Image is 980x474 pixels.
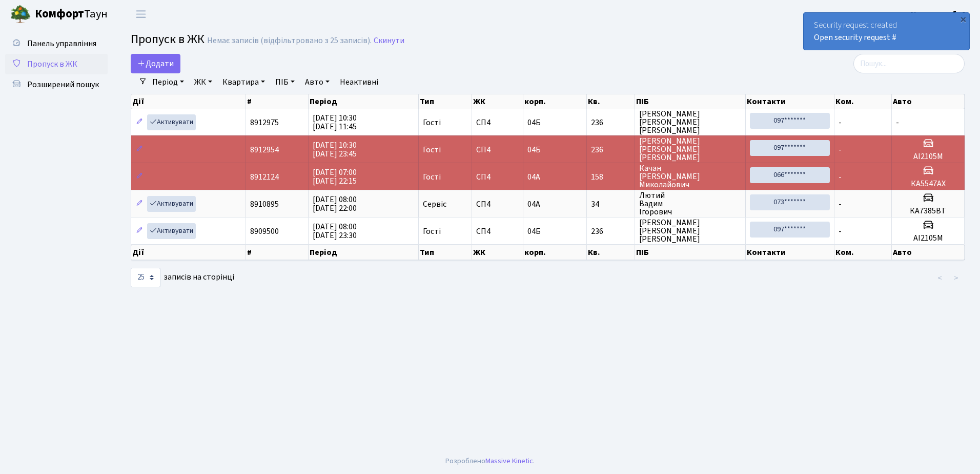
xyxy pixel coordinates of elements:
span: Лютий Вадим Ігорович [639,191,741,216]
th: Період [309,245,418,260]
th: Ком. [834,94,892,109]
th: # [246,245,309,260]
th: Дії [131,245,246,260]
th: # [246,94,309,109]
span: [PERSON_NAME] [PERSON_NAME] [PERSON_NAME] [639,219,741,243]
b: Комфорт [35,6,84,22]
span: - [839,226,842,237]
span: 04А [527,171,540,183]
span: СП4 [476,146,519,154]
h5: КА5547АХ [896,179,960,189]
a: Неактивні [336,73,382,91]
h5: АІ2105М [896,152,960,162]
span: 8912975 [250,117,279,128]
th: Авто [892,94,965,109]
span: Гості [423,118,441,127]
span: Панель управління [27,38,96,49]
a: Open security request # [814,32,896,43]
th: Авто [892,245,965,260]
a: ПІБ [271,73,299,91]
th: ПІБ [635,94,746,109]
a: Панель управління [5,33,108,54]
th: Кв. [587,245,636,260]
span: СП4 [476,173,519,181]
div: Security request created [804,13,969,50]
span: 236 [591,146,631,154]
span: - [839,117,842,128]
th: Дії [131,94,246,109]
span: 236 [591,118,631,127]
a: Massive Kinetic [485,456,533,466]
th: Контакти [746,94,834,109]
a: Активувати [147,196,196,212]
th: корп. [523,245,587,260]
a: Консьєрж б. 4. [911,8,968,21]
span: 04Б [527,117,541,128]
span: 04Б [527,226,541,237]
span: [DATE] 08:00 [DATE] 23:30 [313,221,357,241]
th: ПІБ [635,245,746,260]
a: Активувати [147,223,196,239]
img: logo.png [10,4,31,25]
span: СП4 [476,118,519,127]
th: Період [309,94,418,109]
div: Розроблено . [445,456,535,467]
th: Контакти [746,245,834,260]
a: Квартира [218,73,269,91]
div: Немає записів (відфільтровано з 25 записів). [207,36,372,46]
span: Додати [137,58,174,69]
span: 236 [591,227,631,235]
span: 04Б [527,144,541,155]
span: 34 [591,200,631,208]
span: СП4 [476,227,519,235]
a: Розширений пошук [5,74,108,95]
b: Консьєрж б. 4. [911,9,968,20]
label: записів на сторінці [131,268,234,287]
span: Гості [423,173,441,181]
span: Гості [423,146,441,154]
a: Активувати [147,114,196,130]
span: [DATE] 08:00 [DATE] 22:00 [313,194,357,214]
span: Розширений пошук [27,79,99,90]
span: 8912954 [250,144,279,155]
select: записів на сторінці [131,268,160,287]
a: Період [148,73,188,91]
span: - [839,171,842,183]
span: [DATE] 10:30 [DATE] 23:45 [313,140,357,160]
th: ЖК [472,245,523,260]
span: 158 [591,173,631,181]
a: Пропуск в ЖК [5,54,108,74]
span: 8910895 [250,199,279,210]
a: Авто [301,73,334,91]
a: Скинути [374,36,404,46]
input: Пошук... [853,54,965,73]
span: 8912124 [250,171,279,183]
div: × [958,14,968,24]
h5: КА7385ВТ [896,206,960,216]
span: - [896,117,899,128]
th: ЖК [472,94,523,109]
span: Качан [PERSON_NAME] Миколайович [639,164,741,189]
a: Додати [131,54,180,73]
span: Гості [423,227,441,235]
span: Пропуск в ЖК [27,58,77,70]
span: - [839,199,842,210]
h5: АІ2105М [896,233,960,243]
span: Таун [35,6,108,23]
button: Переключити навігацію [128,6,154,23]
span: 8909500 [250,226,279,237]
span: [PERSON_NAME] [PERSON_NAME] [PERSON_NAME] [639,137,741,162]
th: Тип [419,94,473,109]
th: Кв. [587,94,636,109]
span: Сервіс [423,200,446,208]
span: - [839,144,842,155]
span: [DATE] 07:00 [DATE] 22:15 [313,167,357,187]
span: [DATE] 10:30 [DATE] 11:45 [313,112,357,132]
th: Ком. [834,245,892,260]
th: Тип [419,245,473,260]
span: СП4 [476,200,519,208]
span: [PERSON_NAME] [PERSON_NAME] [PERSON_NAME] [639,110,741,134]
th: корп. [523,94,587,109]
span: Пропуск в ЖК [131,30,205,48]
a: ЖК [190,73,216,91]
